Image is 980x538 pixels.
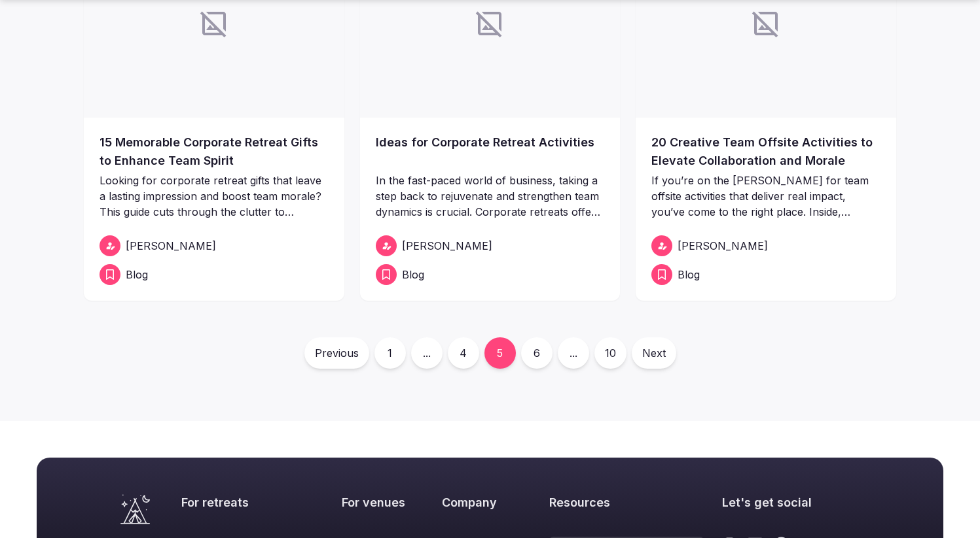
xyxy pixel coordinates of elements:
[342,494,424,511] h2: For venues
[402,238,492,254] span: [PERSON_NAME]
[100,133,329,170] a: 15 Memorable Corporate Retreat Gifts to Enhance Team Spirit
[651,133,880,170] a: 20 Creative Team Offsite Activities to Elevate Collaboration and Morale
[181,494,323,511] h2: For retreats
[678,267,700,282] span: Blog
[651,235,880,256] a: [PERSON_NAME]
[448,337,479,369] a: 4
[100,264,329,285] a: Blog
[126,267,148,282] span: Blog
[126,238,216,254] span: [PERSON_NAME]
[722,494,860,511] h2: Let's get social
[374,337,406,369] a: 1
[376,264,605,285] a: Blog
[651,264,880,285] a: Blog
[100,235,329,256] a: [PERSON_NAME]
[376,133,605,170] a: Ideas for Corporate Retreat Activities
[442,494,532,511] h2: Company
[632,337,676,369] a: Next
[521,337,553,369] a: 6
[651,173,880,220] p: If you’re on the [PERSON_NAME] for team offsite activities that deliver real impact, you’ve come ...
[402,267,424,282] span: Blog
[120,494,150,524] a: Visit the homepage
[594,337,626,369] a: 10
[376,173,605,220] p: In the fast-paced world of business, taking a step back to rejuvenate and strengthen team dynamic...
[549,494,704,511] h2: Resources
[100,173,329,220] p: Looking for corporate retreat gifts that leave a lasting impression and boost team morale? This g...
[304,337,369,369] a: Previous
[678,238,768,254] span: [PERSON_NAME]
[376,235,605,256] a: [PERSON_NAME]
